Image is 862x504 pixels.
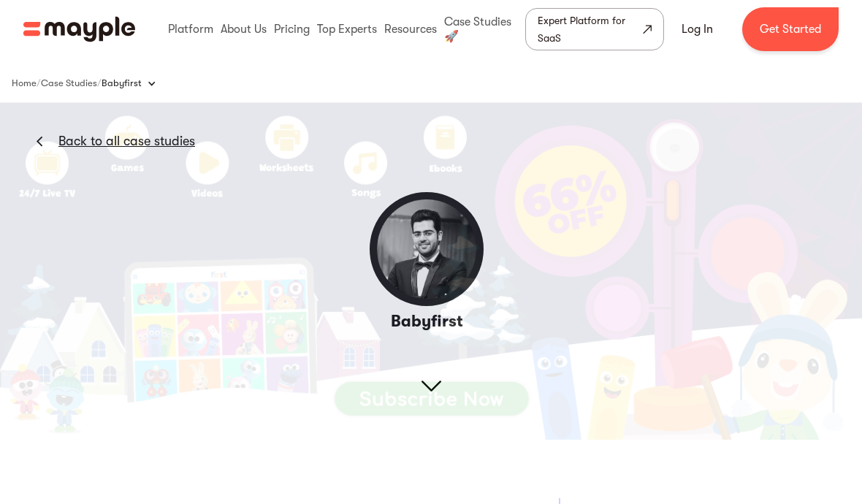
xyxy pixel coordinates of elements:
[102,69,171,98] div: Babyfirst
[102,76,142,91] div: Babyfirst
[164,6,217,53] div: Platform
[23,15,135,43] a: home
[270,6,313,53] div: Pricing
[58,132,195,150] a: Back to all case studies
[525,8,664,50] a: Expert Platform for SaaS
[664,12,731,47] a: Log In
[23,15,135,43] img: Mayple logo
[381,6,440,53] div: Resources
[538,12,640,47] div: Expert Platform for SaaS
[313,6,381,53] div: Top Experts
[97,76,102,91] div: /
[12,75,37,92] a: Home
[217,6,270,53] div: About Us
[742,7,839,51] a: Get Started
[37,76,41,91] div: /
[41,75,97,92] a: Case Studies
